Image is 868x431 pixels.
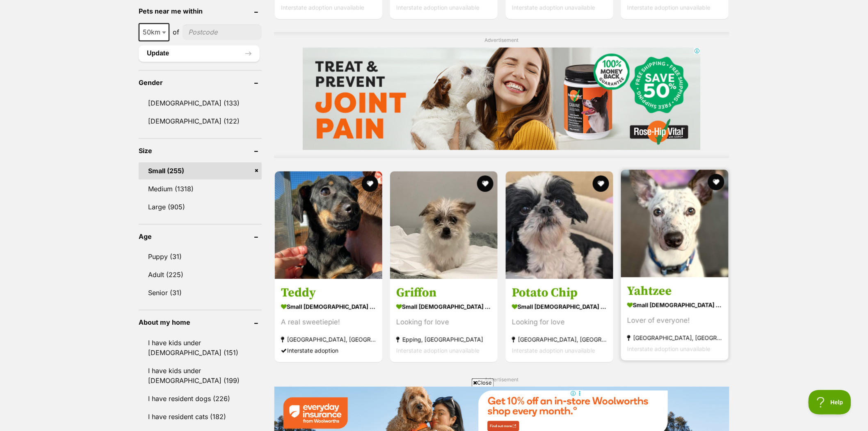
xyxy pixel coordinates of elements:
[809,390,852,415] iframe: Help Scout Beacon - Open
[396,316,491,328] div: Looking for love
[139,390,262,408] a: I have resident dogs (226)
[139,284,262,302] a: Senior (31)
[281,285,376,300] h3: Teddy
[485,377,519,383] span: Advertisement
[512,316,607,328] div: Looking for love
[506,172,613,279] img: Potato Chip - Maltese Dog
[390,279,498,362] a: Griffon small [DEMOGRAPHIC_DATA] Dog Looking for love Epping, [GEOGRAPHIC_DATA] Interstate adopti...
[362,176,378,192] button: favourite
[139,8,262,15] header: Pets near me within
[139,46,260,62] button: Update
[139,335,262,362] a: I have kids under [DEMOGRAPHIC_DATA] (151)
[627,315,722,326] div: Lover of everyone!
[139,95,262,112] a: [DEMOGRAPHIC_DATA] (133)
[139,199,262,216] a: Large (905)
[274,32,729,158] div: Advertisement
[472,378,494,387] span: Close
[627,283,722,299] h3: Yahtzee
[593,176,609,192] button: favourite
[627,299,722,311] strong: small [DEMOGRAPHIC_DATA] Dog
[139,248,262,266] a: Puppy (31)
[512,285,607,300] h3: Potato Chip
[275,172,382,279] img: Teddy - Dachshund Dog
[627,332,722,343] strong: [GEOGRAPHIC_DATA], [GEOGRAPHIC_DATA]
[512,300,607,312] strong: small [DEMOGRAPHIC_DATA] Dog
[139,408,262,426] a: I have resident cats (182)
[285,390,583,427] iframe: Advertisement
[396,4,480,11] span: Interstate adoption unavailable
[621,277,729,360] a: Yahtzee small [DEMOGRAPHIC_DATA] Dog Lover of everyone! [GEOGRAPHIC_DATA], [GEOGRAPHIC_DATA] Inte...
[281,300,376,312] strong: small [DEMOGRAPHIC_DATA] Dog
[139,319,262,326] header: About my home
[139,181,262,198] a: Medium (1318)
[139,362,262,390] a: I have kids under [DEMOGRAPHIC_DATA] (199)
[139,233,262,241] header: Age
[281,4,364,11] span: Interstate adoption unavailable
[139,266,262,284] a: Adult (225)
[627,4,710,11] span: Interstate adoption unavailable
[621,170,729,277] img: Yahtzee - Jack Russell Terrier x Border Collie x Staffordshire Bull Terrier Dog
[506,279,613,362] a: Potato Chip small [DEMOGRAPHIC_DATA] Dog Looking for love [GEOGRAPHIC_DATA], [GEOGRAPHIC_DATA] In...
[139,23,169,41] span: 50km
[708,174,724,190] button: favourite
[139,27,169,38] span: 50km
[139,163,262,180] a: Small (255)
[139,113,262,130] a: [DEMOGRAPHIC_DATA] (122)
[281,316,376,328] div: A real sweetiepie!
[173,28,179,37] span: of
[512,4,595,11] span: Interstate adoption unavailable
[139,79,262,87] header: Gender
[627,345,710,352] span: Interstate adoption unavailable
[139,147,262,155] header: Size
[303,48,701,150] iframe: Advertisement
[396,347,480,354] span: Interstate adoption unavailable
[396,300,491,312] strong: small [DEMOGRAPHIC_DATA] Dog
[281,345,376,356] div: Interstate adoption
[477,176,494,192] button: favourite
[281,334,376,345] strong: [GEOGRAPHIC_DATA], [GEOGRAPHIC_DATA]
[183,25,262,40] input: postcode
[396,334,491,345] strong: Epping, [GEOGRAPHIC_DATA]
[390,172,498,279] img: Griffon - Maltese x Shih Tzu Dog
[275,279,382,362] a: Teddy small [DEMOGRAPHIC_DATA] Dog A real sweetiepie! [GEOGRAPHIC_DATA], [GEOGRAPHIC_DATA] Inters...
[512,347,595,354] span: Interstate adoption unavailable
[512,334,607,345] strong: [GEOGRAPHIC_DATA], [GEOGRAPHIC_DATA]
[396,285,491,300] h3: Griffon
